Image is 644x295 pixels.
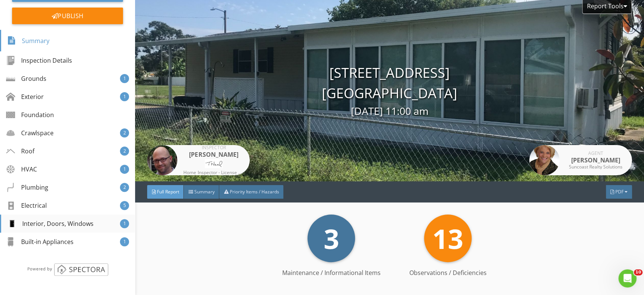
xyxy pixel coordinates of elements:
[6,74,46,83] div: Grounds
[26,263,109,276] img: powered_by_spectora_2.png
[6,237,74,246] div: Built-in Appliances
[135,103,644,119] div: [DATE] 11:00 am
[7,34,49,47] div: Summary
[183,170,244,175] div: Home Inspector - License # HI10032
[157,188,179,195] span: Full Report
[324,220,339,257] span: 3
[566,156,626,165] div: [PERSON_NAME]
[618,269,636,287] iframe: Intercom live chat
[6,56,72,65] div: Inspection Details
[390,268,506,277] div: Observations / Deficiencies
[529,145,559,175] img: jpeg
[6,201,47,210] div: Electrical
[120,147,129,156] div: 2
[135,63,644,119] div: [STREET_ADDRESS] [GEOGRAPHIC_DATA]
[7,219,94,228] div: Interior, Doors, Windows
[432,220,463,257] span: 13
[6,147,34,156] div: Roof
[6,165,37,174] div: HVAC
[147,145,250,175] a: Inspector [PERSON_NAME] Home Inspector - License # HI10032
[120,183,129,192] div: 2
[120,74,129,83] div: 1
[183,150,244,159] div: [PERSON_NAME]
[194,188,214,195] span: Summary
[120,128,129,137] div: 2
[147,145,177,175] img: troy_neal.jpg
[615,188,624,195] span: PDF
[12,8,123,24] div: Publish
[6,92,44,101] div: Exterior
[229,188,279,195] span: Priority Items / Hazards
[120,237,129,246] div: 1
[566,151,626,156] div: Agent
[120,219,129,228] div: 1
[273,268,390,277] div: Maintenance / Informational Items
[120,201,129,210] div: 5
[634,269,642,275] span: 10
[6,128,54,137] div: Crawlspace
[6,110,54,119] div: Foundation
[6,183,48,192] div: Plumbing
[120,92,129,101] div: 1
[566,165,626,169] div: Suncoast Realty Solutions
[205,159,222,168] img: Sig.JPG
[183,145,244,150] div: Inspector
[120,165,129,174] div: 1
